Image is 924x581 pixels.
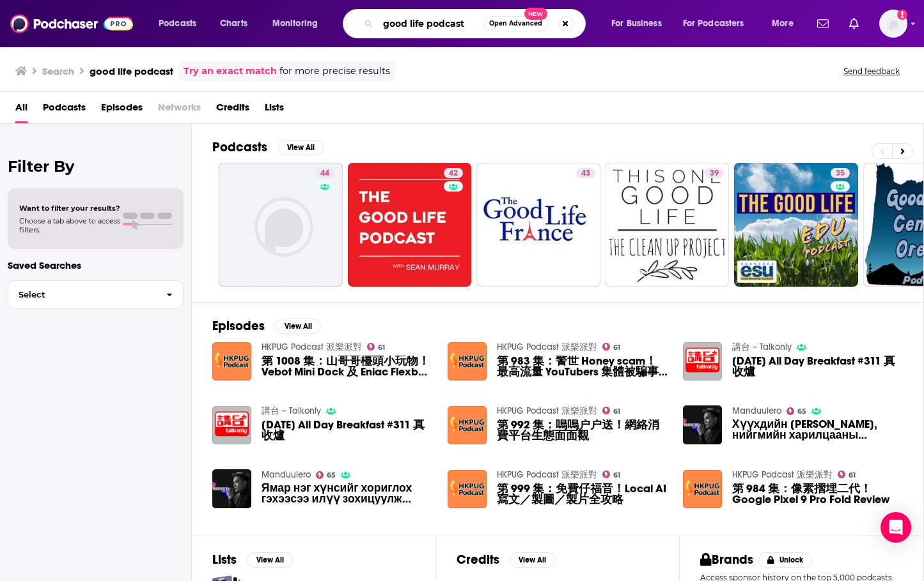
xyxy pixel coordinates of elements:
[831,168,850,178] a: 35
[732,405,781,416] a: Manduulero
[150,13,213,34] button: open menu
[576,168,595,178] a: 43
[772,15,794,33] span: More
[489,20,542,27] span: Open Advanced
[8,259,184,271] p: Saved Searches
[212,552,293,568] a: ListsView All
[219,163,343,287] a: 44
[262,469,311,480] a: Manduulero
[262,356,432,377] a: 第 1008 集：山哥哥檯頭小玩物！Vebot Mini Dock 及 Eniac Flexbar Review
[212,406,251,445] img: 24.12.20 All Day Breakfast #311 真收爐
[881,512,911,543] div: Open Intercom Messenger
[497,405,597,416] a: HKPUG Podcast 派樂派對
[836,167,845,180] span: 35
[448,342,487,381] img: 第 983 集：警世 Honey scam！最高流量 YouTubers 集體被騙事件
[448,470,487,509] img: 第 999 集：免費仔福音！Local AI 寫文／製圖／製片全攻略
[348,163,472,287] a: 42
[732,419,903,441] a: Хүүхдийн сэтгэл хөдлөл, нийгмийн харилцааны чадварын талаар С.Бүжинлхамтай ярилцаv.
[812,13,834,34] a: Show notifications dropdown
[265,97,284,123] span: Lists
[262,419,432,441] a: 24.12.20 All Day Breakfast #311 真收爐
[262,483,432,504] span: Ямар нэг хүнсийг хориглох гэхээсээ илүү зохицуулж сурах нь чухал сэдвээр [PERSON_NAME].Мөнхтуулта...
[262,342,362,352] a: HKPUG Podcast 派樂派對
[675,13,763,34] button: open menu
[444,168,463,178] a: 42
[15,97,27,123] a: All
[457,552,499,568] h2: Credits
[879,10,907,38] span: Logged in as Ashley_Beenen
[838,471,856,478] a: 61
[367,343,386,351] a: 61
[879,10,907,38] button: Show profile menu
[262,405,321,416] a: 講台 – Talkonly
[897,10,907,20] svg: Add a profile image
[705,168,724,178] a: 39
[787,407,807,415] a: 65
[43,97,86,123] a: Podcasts
[683,405,722,444] img: Хүүхдийн сэтгэл хөдлөл, нийгмийн харилцааны чадварын талаар С.Бүжинлхамтай ярилцаv.
[732,342,792,352] a: 講台 – Talkonly
[19,204,120,213] span: Want to filter your results?
[327,472,336,478] span: 65
[279,64,390,79] span: for more precise results
[710,167,719,180] span: 39
[497,419,668,441] a: 第 992 集：嗚嗚户户送！網絡消費平台生態面面觀
[613,409,620,414] span: 61
[220,15,247,33] span: Charts
[732,419,903,441] span: Хүүхдийн [PERSON_NAME], нийгмийн харилцааны чадварын талаар С.Бүжинлхамтай ярилцаv.
[683,342,722,381] img: 24.12.20 All Day Breakfast #311 真收爐
[158,97,201,123] span: Networks
[8,290,156,299] span: Select
[448,406,487,445] img: 第 992 集：嗚嗚户户送！網絡消費平台生態面面觀
[524,8,547,20] span: New
[159,15,196,33] span: Podcasts
[212,469,251,508] img: Ямар нэг хүнсийг хориглох гэхээсээ илүү зохицуулж сурах нь чухал сэдвээр С.Мөнхтуултай ярилцаv.
[763,13,810,34] button: open menu
[683,470,722,509] img: 第 984 集：像素摺埋二代！Google Pixel 9 Pro Fold Review
[758,552,813,568] button: Unlock
[457,552,556,568] a: CreditsView All
[272,15,318,33] span: Monitoring
[101,97,143,123] a: Episodes
[734,163,858,287] a: 35
[449,167,458,180] span: 42
[378,345,385,351] span: 61
[613,345,620,351] span: 61
[184,64,277,79] a: Try an exact match
[212,139,324,155] a: PodcastsView All
[844,13,864,34] a: Show notifications dropdown
[216,97,249,123] a: Credits
[10,11,133,36] img: Podchaser - Follow, Share and Rate Podcasts
[606,163,730,287] a: 39
[278,140,324,155] button: View All
[602,471,621,478] a: 61
[275,319,321,334] button: View All
[355,9,598,38] div: Search podcasts, credits, & more...
[732,469,833,480] a: HKPUG Podcast 派樂派對
[8,280,184,309] button: Select
[378,13,483,34] input: Search podcasts, credits, & more...
[212,13,255,34] a: Charts
[19,216,120,234] span: Choose a tab above to access filters.
[797,409,806,414] span: 65
[510,552,556,568] button: View All
[497,483,668,505] span: 第 999 集：免費仔福音！Local AI 寫文／製圖／製片全攻略
[262,483,432,504] a: Ямар нэг хүнсийг хориглох гэхээсээ илүү зохицуулж сурах нь чухал сэдвээр С.Мөнхтуултай ярилцаv.
[732,483,903,505] a: 第 984 集：像素摺埋二代！Google Pixel 9 Pro Fold Review
[212,342,251,381] img: 第 1008 集：山哥哥檯頭小玩物！Vebot Mini Dock 及 Eniac Flexbar Review
[849,472,856,478] span: 61
[611,15,662,33] span: For Business
[497,356,668,377] span: 第 983 集：警世 Honey scam！最高流量 YouTubers 集體被騙事件
[879,10,907,38] img: User Profile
